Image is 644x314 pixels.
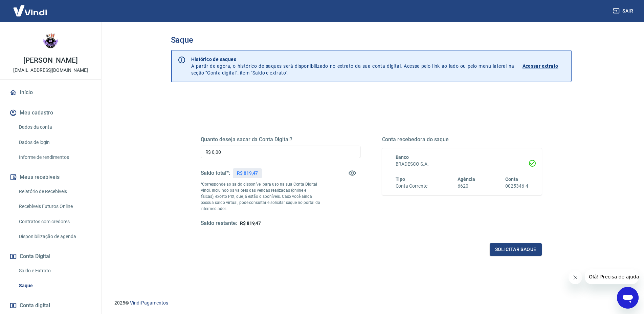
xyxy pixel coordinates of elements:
[16,279,93,293] a: Saque
[16,230,93,244] a: Disponibilização de agenda
[201,136,360,143] h5: Quanto deseja sacar da Conta Digital?
[396,161,528,168] h6: BRADESCO S.A.
[8,105,93,120] button: Meu cadastro
[240,221,261,226] span: R$ 819,47
[490,243,542,256] button: Solicitar saque
[237,170,258,177] p: R$ 819,47
[8,0,52,21] img: Vindi
[396,176,405,182] span: Tipo
[16,264,93,278] a: Saldo e Extrato
[505,183,528,190] h6: 0025346-4
[585,269,639,284] iframe: Mensagem da empresa
[114,299,628,307] p: 2025 ©
[523,56,566,76] a: Acessar extrato
[16,215,93,229] a: Contratos com credores
[13,67,88,74] p: [EMAIL_ADDRESS][DOMAIN_NAME]
[130,300,168,306] a: Vindi Pagamentos
[37,27,64,54] img: e3727277-d80f-4bdf-8ca9-f3fa038d2d1c.jpeg
[523,63,558,69] p: Acessar extrato
[16,150,93,164] a: Informe de rendimentos
[191,56,514,63] p: Histórico de saques
[16,135,93,149] a: Dados de login
[8,298,93,313] a: Conta digital
[16,200,93,213] a: Recebíveis Futuros Online
[396,154,409,160] span: Banco
[569,271,582,284] iframe: Fechar mensagem
[23,57,77,64] p: [PERSON_NAME]
[201,220,237,227] h5: Saldo restante:
[20,301,50,310] span: Conta digital
[201,170,230,176] h5: Saldo total*:
[16,185,93,198] a: Relatório de Recebíveis
[191,56,514,76] p: A partir de agora, o histórico de saques será disponibilizado no extrato da sua conta digital. Ac...
[8,170,93,185] button: Meus recebíveis
[382,136,542,143] h5: Conta recebedora do saque
[16,120,93,134] a: Dados da conta
[458,183,475,190] h6: 6620
[8,85,93,100] a: Início
[8,249,93,264] button: Conta Digital
[171,35,572,45] h3: Saque
[458,176,475,182] span: Agência
[4,5,57,10] span: Olá! Precisa de ajuda?
[612,5,636,17] button: Sair
[505,176,518,182] span: Conta
[617,287,639,309] iframe: Botão para abrir a janela de mensagens
[201,181,320,212] p: *Corresponde ao saldo disponível para uso na sua Conta Digital Vindi. Incluindo os valores das ve...
[396,183,427,190] h6: Conta Corrente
